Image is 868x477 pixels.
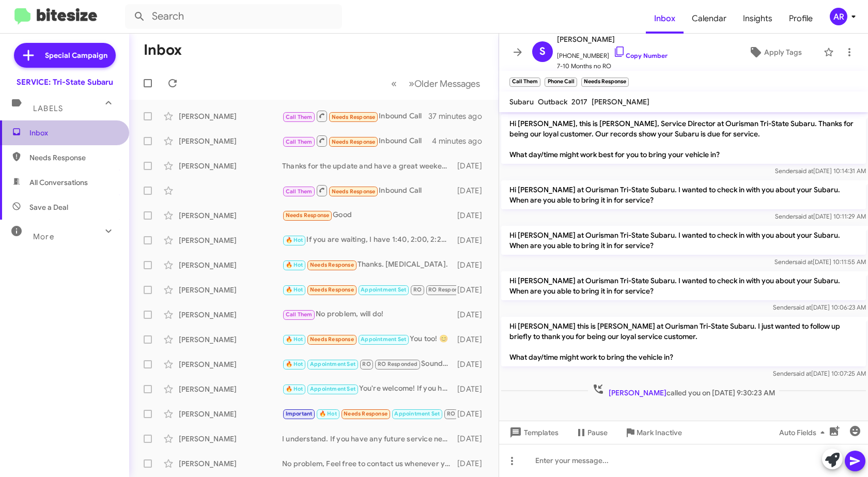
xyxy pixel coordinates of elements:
div: [PERSON_NAME] [179,310,282,320]
a: Profile [781,4,821,34]
span: All Conversations [29,177,88,188]
a: Inbox [646,4,684,34]
p: Hi [PERSON_NAME] this is [PERSON_NAME] at Ourisman Tri-State Subaru. I just wanted to follow up b... [501,317,866,366]
span: RO [362,361,370,367]
span: [PERSON_NAME] [609,388,667,397]
button: Next [402,73,486,94]
span: Needs Response [286,212,330,219]
span: Important [286,410,313,417]
button: Mark Inactive [616,423,690,442]
span: Sender [DATE] 10:11:55 AM [774,258,866,266]
button: Pause [567,423,616,442]
span: Call Them [286,311,313,318]
span: 2017 [571,97,587,106]
div: [DATE] [456,359,490,370]
div: [PERSON_NAME] [179,136,282,146]
div: [PERSON_NAME] [179,235,282,245]
div: [DATE] [456,434,490,444]
span: 🔥 Hot [286,336,303,343]
div: Thanks. [MEDICAL_DATA]. [282,259,456,271]
span: [PERSON_NAME] [592,97,649,106]
div: [DATE] [456,409,490,419]
div: Thanks for the update and have a great weekend. [282,161,456,171]
span: Appointment Set [310,386,355,392]
div: [PERSON_NAME] [179,434,282,444]
a: Special Campaign [14,43,116,68]
span: 🔥 Hot [286,361,303,367]
span: » [409,77,414,90]
button: Apply Tags [731,43,818,61]
span: said at [793,303,811,311]
div: [DATE] [456,334,490,345]
nav: Page navigation example [385,73,486,94]
span: Sender [DATE] 10:11:29 AM [775,212,866,220]
div: [DATE] [456,235,490,245]
span: RO [413,286,422,293]
div: [DATE] [456,458,490,469]
span: Needs Response [332,114,376,120]
span: Auto Fields [779,423,829,442]
div: [PERSON_NAME] [179,409,282,419]
span: RO [447,410,455,417]
span: Needs Response [310,336,354,343]
span: Sender [DATE] 10:14:31 AM [775,167,866,175]
div: Good [282,209,456,221]
span: called you on [DATE] 9:30:23 AM [588,383,779,398]
p: Hi [PERSON_NAME] at Ourisman Tri-State Subaru. I wanted to check in with you about your Subaru. W... [501,180,866,209]
small: Phone Call [545,78,577,87]
span: Needs Response [332,139,376,145]
span: [PERSON_NAME] [557,33,668,45]
span: Pause [587,423,608,442]
div: [PERSON_NAME] [179,359,282,370]
span: said at [793,370,811,377]
div: 37 minutes ago [428,111,490,121]
span: 🔥 Hot [319,410,337,417]
a: Insights [735,4,781,34]
span: Appointment Set [394,410,440,417]
div: No problem, Feel free to contact us whenever you're ready to schedule your next service. We're he... [282,458,456,469]
span: 🔥 Hot [286,237,303,243]
span: Needs Response [310,286,354,293]
div: I can wait for it, thank you [282,284,456,296]
span: Apply Tags [764,43,802,61]
span: RO Responded [378,361,417,367]
div: SERVICE: Tri-State Subaru [17,77,113,87]
div: [DATE] [456,384,490,394]
p: Hi [PERSON_NAME] at Ourisman Tri-State Subaru. I wanted to check in with you about your Subaru. W... [501,271,866,300]
span: Appointment Set [361,336,406,343]
span: said at [795,212,813,220]
a: Copy Number [613,52,668,59]
input: Search [125,4,342,29]
div: [DATE] [456,161,490,171]
button: Auto Fields [771,423,837,442]
span: Mark Inactive [637,423,682,442]
div: You too! 😊 [282,333,456,345]
span: Templates [507,423,559,442]
span: RO Responded [428,286,468,293]
span: Labels [33,104,63,113]
div: [PERSON_NAME] [179,260,282,270]
span: 🔥 Hot [286,261,303,268]
div: Okay, thanks [282,408,456,420]
div: [DATE] [456,186,490,196]
span: Older Messages [414,78,480,89]
span: Call Them [286,114,313,120]
span: Outback [538,97,567,106]
span: Special Campaign [45,50,107,60]
div: You're welcome! If you have any other questions or need further assistance, feel free to ask. 🙂 [282,383,456,395]
span: 7-10 Months no RO [557,61,668,71]
span: Needs Response [344,410,388,417]
a: Calendar [684,4,735,34]
span: Appointment Set [310,361,355,367]
div: AR [830,8,847,25]
div: [DATE] [456,210,490,221]
small: Needs Response [581,78,629,87]
span: Call Them [286,188,313,195]
small: Call Them [509,78,540,87]
div: Inbound Call [282,110,428,122]
div: [PERSON_NAME] [179,334,282,345]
